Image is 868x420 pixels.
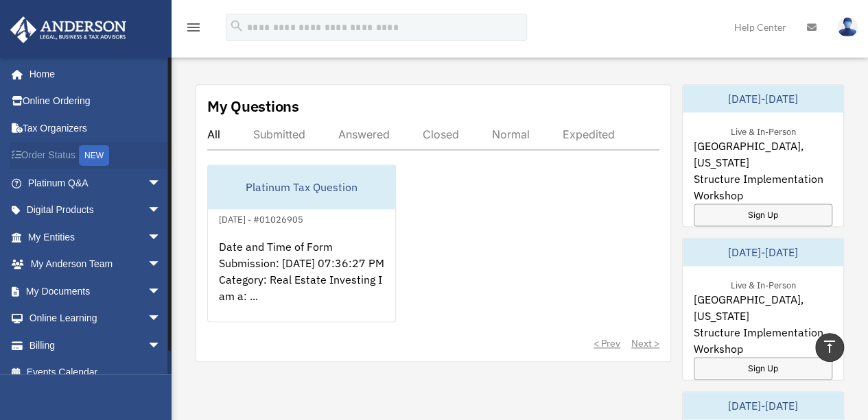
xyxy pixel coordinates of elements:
a: Order StatusNEW [10,142,182,170]
a: Online Ordering [10,88,182,115]
div: [DATE]-[DATE] [683,85,843,112]
a: vertical_align_top [815,333,844,362]
a: Online Learningarrow_drop_down [10,305,182,332]
div: All [207,127,220,141]
a: Home [10,60,175,88]
a: My Entitiesarrow_drop_down [10,223,182,251]
i: vertical_align_top [821,338,838,355]
div: Closed [423,127,459,141]
div: [DATE]-[DATE] [683,392,843,419]
div: NEW [79,145,109,166]
a: Events Calendar [10,359,182,386]
span: arrow_drop_down [148,223,175,251]
span: Structure Implementation Workshop [694,324,832,357]
a: My Anderson Teamarrow_drop_down [10,251,182,278]
span: arrow_drop_down [148,277,175,306]
div: [DATE]-[DATE] [683,238,843,266]
div: [DATE] - #01026905 [208,211,314,225]
span: arrow_drop_down [148,251,175,279]
a: My Documentsarrow_drop_down [10,277,182,305]
span: arrow_drop_down [148,332,175,360]
a: Billingarrow_drop_down [10,332,182,359]
span: Structure Implementation Workshop [694,171,832,203]
div: Live & In-Person [720,277,807,291]
a: Platinum Tax Question[DATE] - #01026905Date and Time of Form Submission: [DATE] 07:36:27 PM Categ... [207,164,396,322]
div: Platinum Tax Question [208,165,395,209]
span: arrow_drop_down [148,169,175,197]
div: Date and Time of Form Submission: [DATE] 07:36:27 PM Category: Real Estate Investing I am a: ... [208,227,395,334]
span: [GEOGRAPHIC_DATA], [US_STATE] [694,138,832,171]
a: Sign Up [694,203,832,226]
a: Sign Up [694,357,832,380]
a: menu [185,24,202,36]
a: Tax Organizers [10,114,182,142]
img: User Pic [837,17,858,37]
div: Normal [492,127,530,141]
i: menu [185,19,202,36]
a: Digital Productsarrow_drop_down [10,197,182,224]
div: My Questions [207,96,299,116]
span: arrow_drop_down [148,197,175,225]
span: arrow_drop_down [148,305,175,333]
div: Expedited [563,127,615,141]
i: search [229,18,244,34]
div: Answered [338,127,390,141]
img: Anderson Advisors Platinum Portal [6,16,130,43]
div: Submitted [253,127,305,141]
span: [GEOGRAPHIC_DATA], [US_STATE] [694,291,832,324]
a: Platinum Q&Aarrow_drop_down [10,169,182,197]
div: Live & In-Person [720,123,807,138]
